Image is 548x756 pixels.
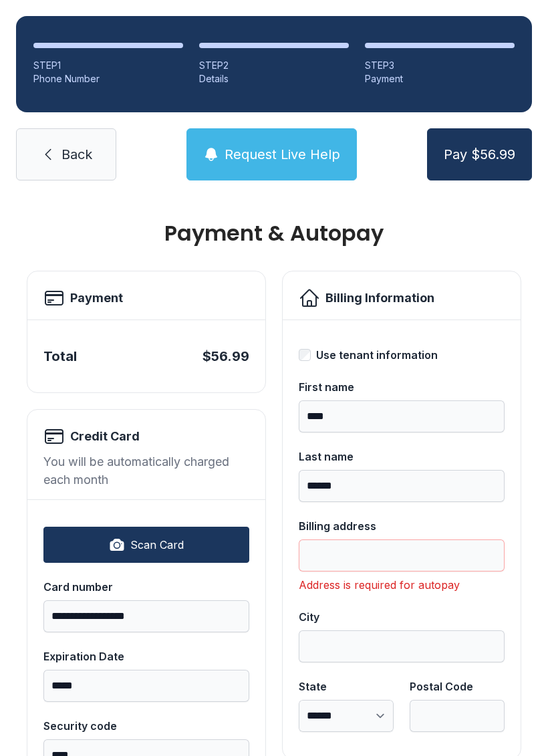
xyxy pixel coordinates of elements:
div: Address is required for autopay [299,577,505,593]
div: City [299,609,505,625]
div: Security code [43,718,249,734]
div: Payment [365,72,515,86]
div: Billing address [299,518,505,534]
div: Postal Code [410,678,505,695]
span: Request Live Help [225,145,340,164]
input: Expiration Date [43,670,249,702]
div: Use tenant information [316,347,438,363]
div: First name [299,379,505,395]
div: Last name [299,449,505,465]
select: State [299,700,394,732]
h2: Payment [70,289,123,307]
div: Expiration Date [43,648,249,664]
div: You will be automatically charged each month [43,453,249,489]
div: Total [43,347,77,366]
div: Card number [43,579,249,595]
input: City [299,630,505,662]
h2: Credit Card [70,427,140,446]
input: Card number [43,600,249,632]
div: STEP 2 [199,59,349,72]
div: State [299,678,394,695]
h2: Billing Information [325,289,434,307]
span: Back [61,145,92,164]
span: Scan Card [130,537,184,553]
div: STEP 3 [365,59,515,72]
input: Billing address [299,539,505,572]
h1: Payment & Autopay [27,223,521,244]
div: STEP 1 [33,59,183,72]
input: Last name [299,470,505,502]
div: Phone Number [33,72,183,86]
div: Details [199,72,349,86]
span: Pay $56.99 [444,145,515,164]
div: $56.99 [202,347,249,366]
input: First name [299,400,505,432]
input: Postal Code [410,700,505,732]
